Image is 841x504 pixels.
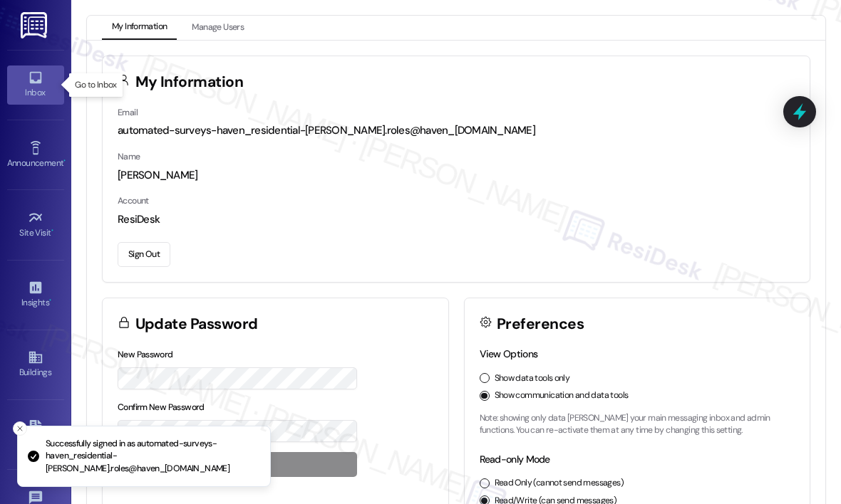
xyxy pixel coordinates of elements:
label: New Password [118,349,173,360]
label: Email [118,107,138,118]
a: Leads [7,416,64,454]
a: Buildings [7,345,64,384]
button: Manage Users [182,16,254,40]
span: • [63,156,66,166]
h3: Preferences [497,317,584,332]
button: Sign Out [118,242,170,267]
p: Successfully signed in as automated-surveys-haven_residential-[PERSON_NAME].roles@haven_[DOMAIN_N... [46,438,259,476]
span: • [51,226,53,236]
a: Inbox [7,65,64,104]
button: My Information [102,16,177,40]
label: Read-only Mode [480,453,550,466]
h3: Update Password [135,317,258,332]
label: Name [118,151,140,162]
label: Read Only (cannot send messages) [495,477,624,490]
label: Show communication and data tools [495,389,629,402]
a: Site Visit • [7,206,64,244]
label: Show data tools only [495,372,570,385]
label: Account [118,195,149,206]
div: automated-surveys-haven_residential-[PERSON_NAME].roles@haven_[DOMAIN_NAME] [118,123,795,138]
div: [PERSON_NAME] [118,168,795,183]
label: View Options [480,347,538,360]
span: • [49,295,51,305]
label: Confirm New Password [118,401,205,413]
p: Note: showing only data [PERSON_NAME] your main messaging inbox and admin functions. You can re-a... [480,412,795,437]
button: Close toast [13,421,27,436]
p: Go to Inbox [75,79,116,91]
a: Insights • [7,275,64,314]
div: ResiDesk [118,212,795,227]
img: ResiDesk Logo [21,12,50,38]
h3: My Information [135,75,244,90]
